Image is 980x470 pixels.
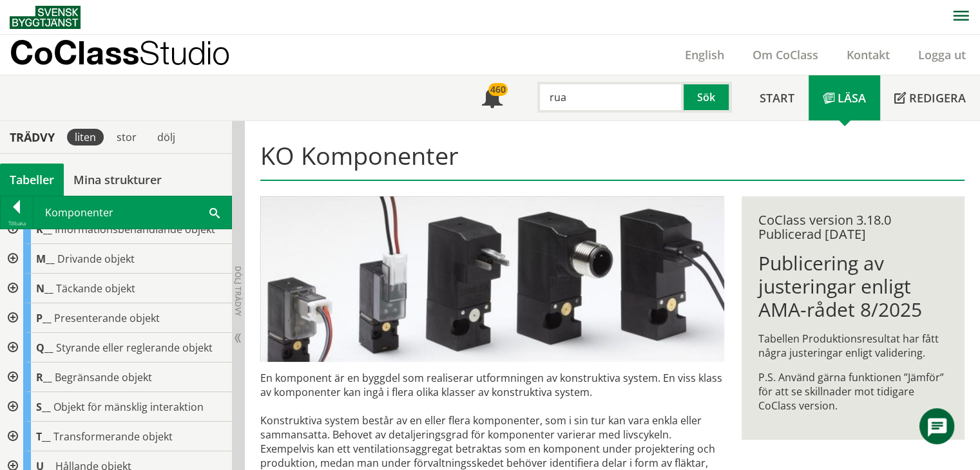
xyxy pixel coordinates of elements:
[57,252,135,266] span: Drivande objekt
[139,33,230,71] span: Studio
[10,6,81,29] img: Svensk Byggtjänst
[36,400,51,414] span: S__
[468,75,517,120] a: 460
[55,222,215,236] span: Informationsbehandlande objekt
[10,45,230,60] p: CoClass
[260,141,965,181] h1: KO Komponenter
[36,222,52,236] span: K__
[36,429,51,444] span: T__
[488,83,508,96] div: 460
[3,130,62,144] div: Trädvy
[67,129,104,146] div: liten
[36,311,52,325] span: P__
[10,35,258,75] a: CoClassStudio
[34,196,231,229] div: Komponenter
[1,218,33,229] div: Tillbaka
[838,90,866,106] span: Läsa
[671,47,738,62] a: English
[56,341,213,355] span: Styrande eller reglerande objekt
[36,281,53,296] span: N__
[537,82,684,113] input: Sök
[758,252,948,321] h1: Publicering av justeringar enligt AMA-rådet 8/2025
[36,252,55,266] span: M__
[56,281,135,296] span: Täckande objekt
[832,47,904,62] a: Kontakt
[760,90,794,106] span: Start
[53,400,204,414] span: Objekt för mänsklig interaktion
[745,75,809,120] a: Start
[209,205,220,219] span: Sök i tabellen
[36,341,53,355] span: Q__
[758,213,948,241] div: CoClass version 3.18.0 Publicerad [DATE]
[53,429,173,444] span: Transformerande objekt
[758,370,948,413] p: P.S. Använd gärna funktionen ”Jämför” för att se skillnader mot tidigare CoClass version.
[738,47,832,62] a: Om CoClass
[55,370,152,384] span: Begränsande objekt
[260,196,724,362] img: pilotventiler.jpg
[149,129,183,146] div: dölj
[684,82,731,113] button: Sök
[809,75,880,120] a: Läsa
[758,332,948,360] p: Tabellen Produktionsresultat har fått några justeringar enligt validering.
[109,129,144,146] div: stor
[909,90,966,106] span: Redigera
[64,164,171,196] a: Mina strukturer
[482,89,503,109] span: Notifikationer
[54,311,160,325] span: Presenterande objekt
[904,47,980,62] a: Logga ut
[233,266,244,316] span: Dölj trädvy
[880,75,980,120] a: Redigera
[36,370,52,384] span: R__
